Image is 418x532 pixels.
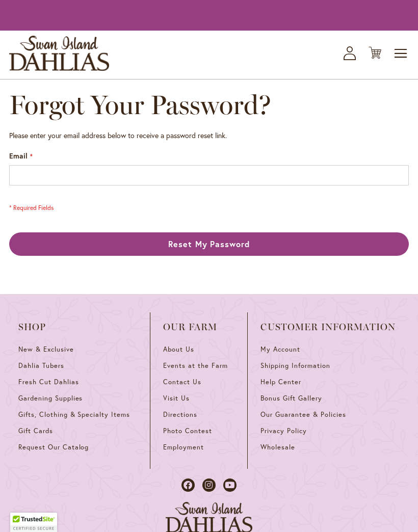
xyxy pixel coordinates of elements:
[163,378,201,386] span: Contact Us
[18,394,83,403] span: Gardening Supplies
[260,322,396,332] span: Customer Information
[9,232,409,256] button: Reset My Password
[9,130,409,141] div: Please enter your email address below to receive a password reset link.
[18,378,79,386] span: Fresh Cut Dahlias
[8,496,36,524] iframe: Launch Accessibility Center
[223,478,237,492] a: Dahlias on Youtube
[163,394,190,403] span: Visit Us
[260,345,300,354] span: My Account
[18,410,130,419] span: Gifts, Clothing & Specialty Items
[163,322,234,332] span: Our Farm
[260,427,307,435] span: Privacy Policy
[18,345,74,354] span: New & Exclusive
[18,427,53,435] span: Gift Cards
[260,378,301,386] span: Help Center
[18,322,137,332] span: Shop
[9,151,28,161] span: Email
[260,443,295,451] span: Wholesale
[163,443,204,451] span: Employment
[163,410,197,419] span: Directions
[9,89,271,121] span: Forgot Your Password?
[202,478,216,492] a: Dahlias on Instagram
[181,478,195,492] a: Dahlias on Facebook
[18,361,64,370] span: Dahlia Tubers
[260,410,346,419] span: Our Guarantee & Policies
[168,238,250,249] span: Reset My Password
[163,427,212,435] span: Photo Contest
[260,361,330,370] span: Shipping Information
[9,36,109,71] a: store logo
[18,443,89,451] span: Request Our Catalog
[260,394,322,403] span: Bonus Gift Gallery
[163,361,227,370] span: Events at the Farm
[163,345,194,354] span: About Us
